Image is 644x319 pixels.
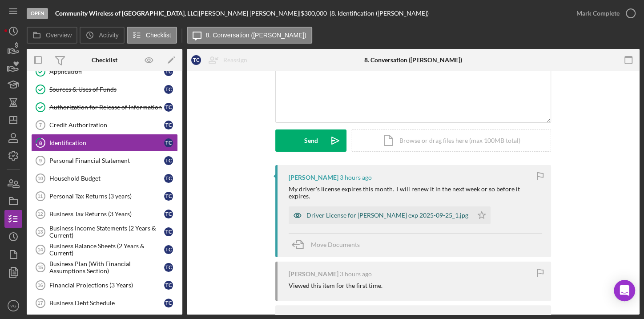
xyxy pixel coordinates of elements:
div: Reassign [223,51,247,69]
div: Mark Complete [576,4,620,22]
tspan: 7 [39,122,42,128]
b: Community Wireless of [GEOGRAPHIC_DATA], LLC [55,9,197,17]
time: 2025-09-03 15:25 [340,271,372,278]
button: Send [275,129,346,152]
div: T C [164,263,173,272]
div: T C [164,103,173,112]
div: Business Balance Sheets (2 Years & Current) [49,242,164,257]
button: Overview [27,27,77,44]
a: Sources & Uses of FundsTC [31,81,178,98]
div: T C [164,210,173,218]
a: 16Financial Projections (3 Years)TC [31,276,178,294]
a: 15Business Plan (With Financial Assumptions Section)TC [31,258,178,276]
tspan: 9 [39,158,42,163]
a: 12Business Tax Returns (3 Years)TC [31,205,178,223]
tspan: 14 [37,247,43,252]
div: Send [304,129,318,152]
button: Checklist [127,27,177,44]
div: Credit Authorization [49,121,164,129]
div: Sources & Uses of Funds [49,86,164,93]
div: T C [164,138,173,147]
div: T C [164,245,173,254]
tspan: 8 [39,140,42,145]
div: 8. Conversation ([PERSON_NAME]) [364,57,462,64]
div: Viewed this item for the first time. [289,282,382,289]
a: 14Business Balance Sheets (2 Years & Current)TC [31,241,178,258]
div: Checklist [92,57,117,64]
a: 13Business Income Statements (2 Years & Current)TC [31,223,178,241]
tspan: 16 [37,283,43,288]
a: 8IdentificationTC [31,134,178,152]
button: 8. Conversation ([PERSON_NAME]) [187,27,312,44]
div: Personal Financial Statement [49,157,164,164]
label: Overview [46,32,72,39]
a: 7Credit AuthorizationTC [31,116,178,134]
a: 9Personal Financial StatementTC [31,152,178,170]
button: Activity [80,27,124,44]
div: Personal Tax Returns (3 years) [49,193,164,200]
div: T C [164,227,173,236]
div: T C [191,55,201,65]
div: [PERSON_NAME] [289,174,338,181]
div: Open Intercom Messenger [614,280,635,301]
a: 17Business Debt ScheduleTC [31,294,178,312]
div: T C [164,281,173,290]
button: VG [4,297,22,315]
tspan: 10 [37,176,43,181]
div: Driver License for [PERSON_NAME] exp 2025-09-25_1.jpg [306,212,468,219]
div: T C [164,192,173,201]
tspan: 13 [37,229,43,234]
a: 10Household BudgetTC [31,170,178,187]
div: Financial Projections (3 Years) [49,282,164,289]
div: T C [164,174,173,183]
button: TCReassign [187,51,256,69]
div: T C [164,85,173,94]
tspan: 11 [37,194,43,199]
div: Authorization for Release of Information [49,104,164,111]
tspan: 12 [37,211,43,217]
div: Business Debt Schedule [49,299,164,307]
div: Application [49,68,164,75]
label: 8. Conversation ([PERSON_NAME]) [206,32,306,39]
div: [PERSON_NAME] [PERSON_NAME] | [199,10,301,17]
div: T C [164,67,173,76]
button: Mark Complete [568,4,640,22]
label: Activity [99,32,118,39]
span: Move Documents [311,241,360,248]
tspan: 15 [37,265,43,270]
div: T C [164,156,173,165]
a: ApplicationTC [31,63,178,81]
tspan: 17 [37,300,43,306]
div: | [55,10,199,17]
a: Authorization for Release of InformationTC [31,98,178,116]
div: [PERSON_NAME] [289,271,338,278]
button: Driver License for [PERSON_NAME] exp 2025-09-25_1.jpg [289,206,491,224]
div: Business Tax Returns (3 Years) [49,210,164,218]
div: Business Income Statements (2 Years & Current) [49,225,164,239]
div: T C [164,299,173,307]
div: Identification [49,139,164,146]
div: Household Budget [49,175,164,182]
div: My driver's license expires this month. I will renew it in the next week or so before it expires. [289,186,542,200]
label: Checklist [146,32,171,39]
a: 11Personal Tax Returns (3 years)TC [31,187,178,205]
div: T C [164,121,173,129]
div: | 8. Identification ([PERSON_NAME]) [330,10,429,17]
text: VG [10,303,16,308]
span: $300,000 [301,9,327,17]
div: Business Plan (With Financial Assumptions Section) [49,260,164,275]
button: Move Documents [289,234,369,256]
time: 2025-09-03 15:29 [340,174,372,181]
div: Open [27,8,48,19]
